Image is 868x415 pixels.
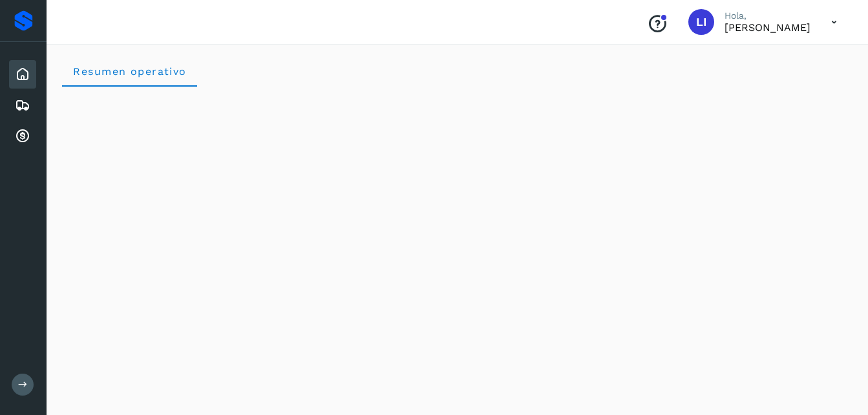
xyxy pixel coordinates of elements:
div: Inicio [9,60,36,89]
div: Cuentas por cobrar [9,122,36,151]
div: Embarques [9,91,36,120]
span: Resumen operativo [72,65,187,78]
p: Hola, [725,10,810,21]
p: Lilian Ibarra Garcia [725,21,810,34]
